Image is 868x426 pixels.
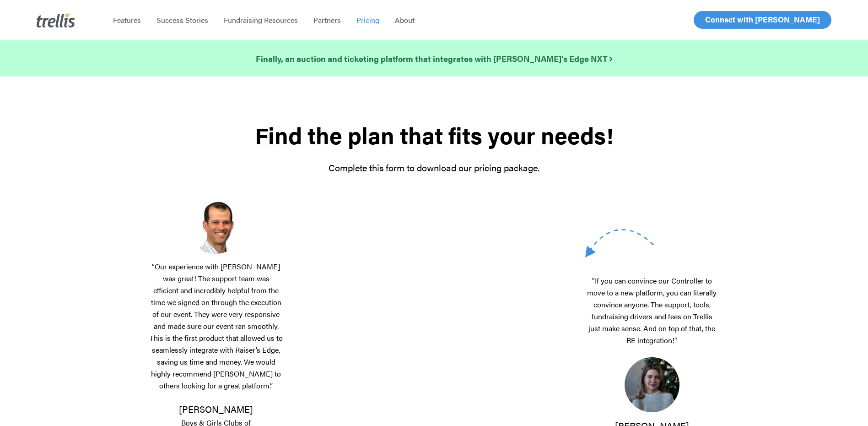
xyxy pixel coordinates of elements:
[585,275,719,357] p: "If you can convince our Controller to move to a new platform, you can literally convince anyone....
[189,199,243,254] img: Screenshot-2025-03-18-at-2.39.01%E2%80%AFPM.png
[306,16,349,25] a: Partners
[149,16,216,25] a: Success Stories
[256,52,612,65] a: Finally, an auction and ticketing platform that integrates with [PERSON_NAME]’s Edge NXT
[150,261,283,403] p: “Our experience with [PERSON_NAME] was great! The support team was efficient and incredibly helpf...
[705,14,820,25] span: Connect with [PERSON_NAME]
[37,13,75,27] img: Trellis
[150,161,719,174] p: Complete this form to download our pricing package.
[216,16,306,25] a: Fundraising Resources
[113,15,141,25] span: Features
[255,119,613,151] strong: Find the plan that fits your needs!
[105,16,149,25] a: Features
[625,357,679,412] img: 1700858054423.jpeg
[323,309,545,378] iframe: Form 0
[313,15,341,25] span: Partners
[256,53,612,64] strong: Finally, an auction and ticketing platform that integrates with [PERSON_NAME]’s Edge NXT
[395,15,415,25] span: About
[349,16,387,25] a: Pricing
[224,15,298,25] span: Fundraising Resources
[156,15,208,25] span: Success Stories
[387,16,422,25] a: About
[694,11,831,29] a: Connect with [PERSON_NAME]
[356,15,379,25] span: Pricing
